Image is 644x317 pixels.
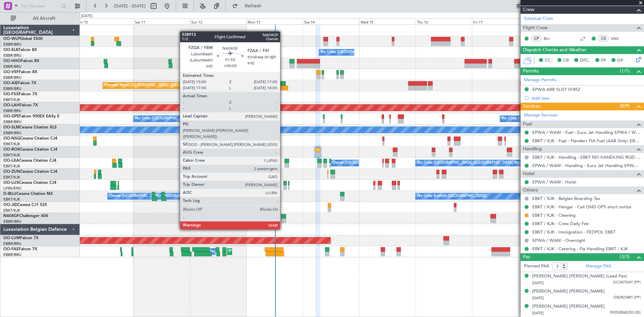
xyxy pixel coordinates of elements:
[532,212,576,218] a: EBKT / KJK - Cleaning
[3,86,21,91] a: EBBR/BRU
[532,303,605,310] div: [PERSON_NAME] [PERSON_NAME]
[3,181,19,185] span: OO-LUX
[532,179,576,185] a: EPWA / WAW - Hotel
[3,219,21,224] a: EBBR/BRU
[3,203,47,207] a: OO-JIDCessna CJ1 525
[135,114,248,124] div: No Crew [GEOGRAPHIC_DATA] ([GEOGRAPHIC_DATA] National)
[3,103,38,107] a: OO-LAHFalcon 7X
[3,114,59,118] a: OO-GPEFalcon 900EX EASy II
[524,15,553,22] a: Schedule Crew
[3,236,39,240] a: OO-LUMFalcon 7X
[3,125,19,129] span: OO-SLM
[3,142,20,147] a: EBKT/KJK
[586,263,611,270] a: Manage PAX
[3,192,16,196] span: D-IBLU
[3,236,20,240] span: OO-LUM
[3,137,20,141] span: OO-NSG
[109,191,200,201] div: Owner [GEOGRAPHIC_DATA]-[GEOGRAPHIC_DATA]
[3,92,19,96] span: OO-FSX
[3,137,57,141] a: OO-NSGCessna Citation CJ4
[532,229,615,235] a: EBKT / KJK - Immigration - FEDPOL EBKT
[3,48,18,52] span: OO-ELK
[620,67,630,74] span: (1/1)
[532,87,580,92] div: EPWA ARR SLOT 0745Z
[524,263,549,270] label: Planned PAX
[190,18,246,24] div: Sun 12
[613,295,641,301] span: GB2923481 (PP)
[229,247,288,257] div: Planned Maint Melsbroek Air Base
[544,36,559,42] a: BLI
[17,16,71,21] span: All Aircraft
[3,164,20,169] a: EBKT/KJK
[20,1,59,11] input: Trip Number
[77,18,133,24] div: Fri 10
[3,153,20,158] a: EBKT/KJK
[523,6,534,14] span: Crew
[472,18,528,24] div: Fri 17
[532,154,641,160] a: EBKT / KJK - Handling - EBKT NO HANDLING RQD FOR CJ
[3,81,36,85] a: OO-AIEFalcon 7X
[3,53,21,58] a: EBBR/BRU
[3,75,21,80] a: EBBR/BRU
[3,114,19,118] span: OO-GPE
[359,18,416,24] div: Wed 15
[3,37,20,41] span: OO-WLP
[523,253,530,261] span: Pax
[3,42,21,47] a: EBBR/BRU
[611,36,626,42] a: VAG
[532,288,605,295] div: [PERSON_NAME] [PERSON_NAME]
[523,145,542,153] span: Handling
[3,203,17,207] span: OO-JID
[531,35,542,42] div: CP
[3,252,21,257] a: EBBR/BRU
[3,241,21,246] a: EBBR/BRU
[321,47,433,57] div: No Crew [GEOGRAPHIC_DATA] ([GEOGRAPHIC_DATA] National)
[532,273,627,280] div: [PERSON_NAME] [PERSON_NAME] (Lead Pax)
[416,18,472,24] div: Thu 16
[3,159,19,163] span: OO-LXA
[229,1,269,11] button: Refresh
[417,191,486,201] div: No Crew Kortrijk-[GEOGRAPHIC_DATA]
[523,24,548,32] span: Flight Crew
[3,37,43,41] a: OO-WLPGlobal 5500
[3,97,20,102] a: EBKT/KJK
[3,103,19,107] span: OO-LAH
[246,18,303,24] div: Mon 13
[3,125,57,129] a: OO-SLMCessna Citation XLS
[3,181,56,185] a: OO-LUXCessna Citation CJ4
[3,214,48,218] a: N604GFChallenger 604
[3,186,22,191] a: LFSN/ENC
[303,18,359,24] div: Tue 14
[3,70,37,74] a: OO-VSFFalcon 8X
[620,102,630,109] span: (8/9)
[3,81,18,85] span: OO-AIE
[523,46,587,54] span: Dispatch Checks and Weather
[3,48,37,52] a: OO-ELKFalcon 8X
[3,192,53,196] a: D-IBLUCessna Citation M2
[133,18,190,24] div: Sat 11
[105,81,210,91] div: Planned Maint [GEOGRAPHIC_DATA] ([GEOGRAPHIC_DATA])
[617,57,623,64] span: DP
[532,163,641,168] a: EPWA / WAW - Handling - Euro Jet Handling EPWA / WAW
[7,13,73,24] button: All Aircraft
[3,92,37,96] a: OO-FSXFalcon 7X
[532,280,544,285] span: [DATE]
[532,221,589,226] a: EBKT / KJK - Crew Daily Fee
[3,159,56,163] a: OO-LXACessna Citation CJ4
[3,119,21,124] a: EBBR/BRU
[532,237,585,243] a: EPWA / WAW - Overnight
[620,253,630,260] span: (3/3)
[3,70,19,74] span: OO-VSF
[613,280,641,285] span: GC3475241 (PP)
[523,103,540,110] span: Services
[524,77,556,84] a: Manage Permits
[532,204,631,210] a: EBKT / KJK - Hangar - Call GND OPS short notice
[3,197,20,202] a: EBKT/KJK
[532,296,544,301] span: [DATE]
[524,112,557,119] a: Manage Services
[610,310,641,316] span: 592528065253 (ID)
[3,64,21,69] a: EBBR/BRU
[3,208,20,213] a: EBKT/KJK
[523,170,534,178] span: Hotel
[114,3,146,9] span: [DATE] - [DATE]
